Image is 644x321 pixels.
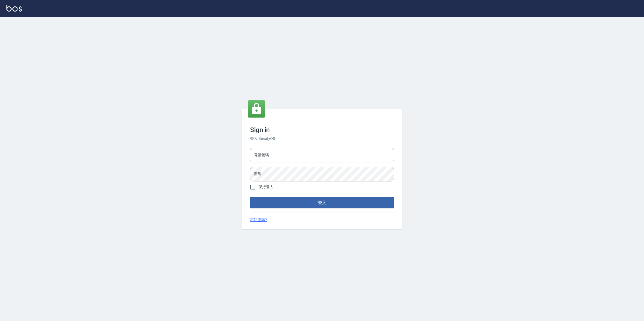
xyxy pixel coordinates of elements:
[250,197,394,208] button: 登入
[258,184,273,190] span: 保持登入
[250,126,394,134] h3: Sign in
[250,136,394,141] h6: 登入 BeautyOS
[6,5,22,12] img: Logo
[250,217,267,223] a: 忘記密碼?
